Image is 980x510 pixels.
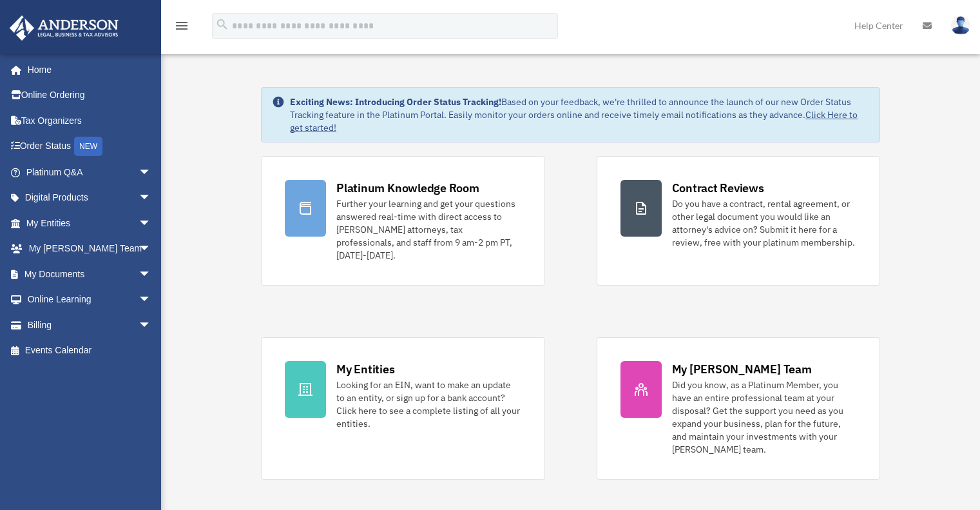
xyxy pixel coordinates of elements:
[174,18,189,34] i: menu
[672,197,856,249] div: Do you have a contract, rental agreement, or other legal document you would like an attorney's ad...
[9,57,164,83] a: Home
[9,210,171,236] a: My Entitiesarrow_drop_down
[597,156,880,286] a: Contract Reviews Do you have a contract, rental agreement, or other legal document you would like...
[9,287,171,313] a: Online Learningarrow_drop_down
[9,236,171,262] a: My [PERSON_NAME] Teamarrow_drop_down
[139,159,164,186] span: arrow_drop_down
[290,96,501,108] strong: Exciting News: Introducing Order Status Tracking!
[261,337,544,480] a: My Entities Looking for an EIN, want to make an update to an entity, or sign up for a bank accoun...
[9,83,171,108] a: Online Ordering
[139,236,164,262] span: arrow_drop_down
[74,137,102,156] div: NEW
[672,361,812,377] div: My [PERSON_NAME] Team
[139,312,164,338] span: arrow_drop_down
[9,261,171,287] a: My Documentsarrow_drop_down
[9,133,171,160] a: Order StatusNEW
[672,378,856,456] div: Did you know, as a Platinum Member, you have an entire professional team at your disposal? Get th...
[261,156,544,286] a: Platinum Knowledge Room Further your learning and get your questions answered real-time with dire...
[9,159,171,185] a: Platinum Q&Aarrow_drop_down
[6,15,122,41] img: Anderson Advisors Platinum Portal
[336,197,521,262] div: Further your learning and get your questions answered real-time with direct access to [PERSON_NAM...
[290,109,858,133] a: Click Here to get started!
[9,108,171,133] a: Tax Organizers
[290,95,869,134] div: Based on your feedback, we're thrilled to announce the launch of our new Order Status Tracking fe...
[139,261,164,288] span: arrow_drop_down
[174,23,189,34] a: menu
[9,338,171,364] a: Events Calendar
[139,210,164,237] span: arrow_drop_down
[139,287,164,313] span: arrow_drop_down
[951,16,970,35] img: User Pic
[9,185,171,211] a: Digital Productsarrow_drop_down
[336,361,394,377] div: My Entities
[336,378,521,430] div: Looking for an EIN, want to make an update to an entity, or sign up for a bank account? Click her...
[597,337,880,480] a: My [PERSON_NAME] Team Did you know, as a Platinum Member, you have an entire professional team at...
[215,17,229,32] i: search
[672,180,764,196] div: Contract Reviews
[336,180,479,196] div: Platinum Knowledge Room
[139,185,164,211] span: arrow_drop_down
[9,312,171,338] a: Billingarrow_drop_down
